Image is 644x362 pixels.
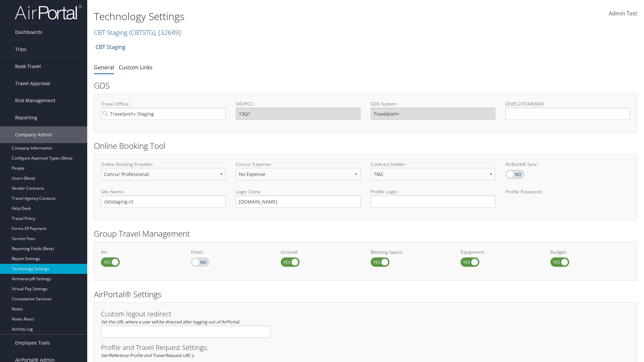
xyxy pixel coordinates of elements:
label: Meeting Space: [371,249,450,255]
label: Concur Expense: [236,161,361,168]
h3: Profile and Travel Request Settings: [101,344,630,351]
label: Budget: [550,249,630,255]
label: AirBank® Sync [505,170,524,179]
a: CBT Staging [94,28,181,37]
span: Trips [15,41,26,58]
span: Company Admin [15,126,52,143]
label: GDS System: [371,101,495,107]
em: Set the URL where a user will be directed after logging out of AirPortal. [101,319,240,325]
img: airportal-logo.png [15,4,82,20]
label: Equipment: [461,249,540,255]
span: Book Travel [15,58,41,75]
span: Admin Test [609,10,637,17]
span: ( CBTSTG ) [129,28,155,37]
label: Profile Login: [371,188,495,207]
label: LEVEL2/STAR/BAR: [505,101,630,107]
span: Employee Tools [15,335,50,351]
label: Air: [101,249,181,255]
span: Dashboards [15,24,42,41]
h3: Custom logout redirect [101,311,271,317]
label: Site Name: [101,188,226,195]
label: Online Booking Provider: [101,161,226,168]
span: Travel Approval [15,75,50,92]
label: AirBank® Sync: [505,161,630,168]
h2: Online Booking Tool [94,140,637,152]
label: Profile Password: [505,188,630,207]
h2: GDS [94,80,632,91]
a: Admin Test [609,3,637,24]
label: Hotel: [191,249,271,255]
label: Login Clone: [236,188,361,195]
span: Risk Management [15,92,55,109]
h1: Technology Settings [94,9,456,23]
a: General [94,64,114,71]
h2: Group Travel Management [94,228,637,239]
label: Ground: [281,249,361,255]
label: Contract Holder: [371,161,495,168]
em: Set/Reference Profile and Travel Request URL's [101,352,194,358]
span: Reporting [15,109,37,126]
label: SID/PCC: [236,101,361,107]
h2: AirPortal® Settings [94,289,637,300]
span: , [ 32649 ] [155,28,181,37]
label: Travel Office: [101,101,226,107]
a: Custom Links [119,64,153,71]
a: CBT Staging [96,40,125,54]
input: Profile Login: [371,195,495,208]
